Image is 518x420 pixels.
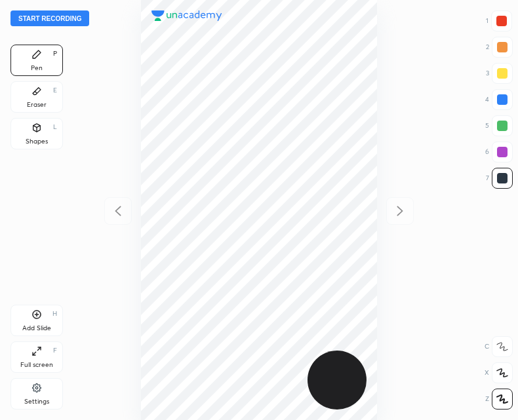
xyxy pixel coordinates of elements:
div: L [53,124,57,130]
div: 5 [485,115,513,136]
div: F [53,347,57,354]
div: 7 [486,168,513,189]
div: X [485,362,513,383]
div: P [53,50,57,57]
div: H [52,311,57,317]
div: C [485,336,513,357]
button: Start recording [10,10,89,26]
div: 2 [486,37,513,58]
div: Add Slide [22,325,51,332]
div: Full screen [20,362,53,368]
div: Shapes [26,138,48,145]
div: Pen [31,65,43,71]
div: 6 [485,142,513,162]
div: 4 [485,89,513,110]
div: 3 [486,63,513,84]
div: Z [485,389,513,410]
img: logo.38c385cc.svg [151,10,222,21]
div: 1 [486,10,512,31]
div: Eraser [27,102,47,108]
div: Settings [24,398,49,405]
div: E [53,87,57,94]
